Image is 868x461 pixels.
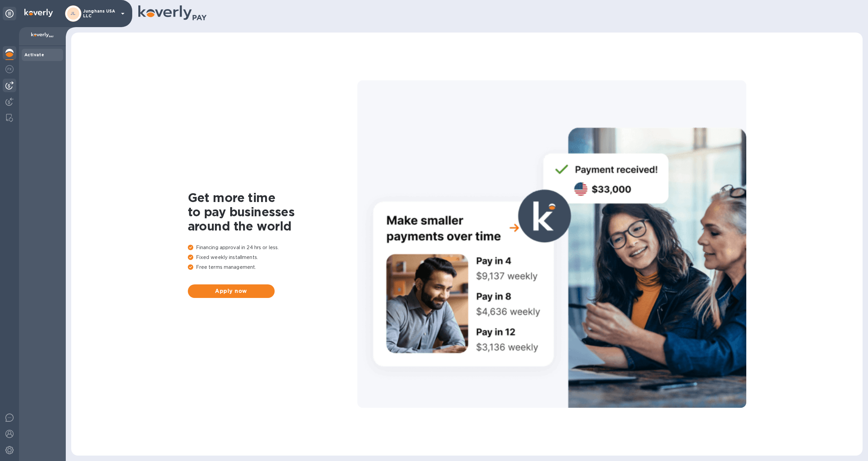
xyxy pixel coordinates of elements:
[188,284,275,298] button: Apply now
[193,287,269,295] span: Apply now
[188,264,357,271] p: Free terms management.
[5,65,14,73] img: Foreign exchange
[24,9,53,17] img: Logo
[71,11,76,16] b: JL
[188,191,357,233] h1: Get more time to pay businesses around the world
[24,52,44,57] b: Activate
[188,244,357,251] p: Financing approval in 24 hrs or less.
[3,7,16,20] div: Unpin categories
[188,254,357,261] p: Fixed weekly installments.
[83,9,117,18] p: Junghans USA LLC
